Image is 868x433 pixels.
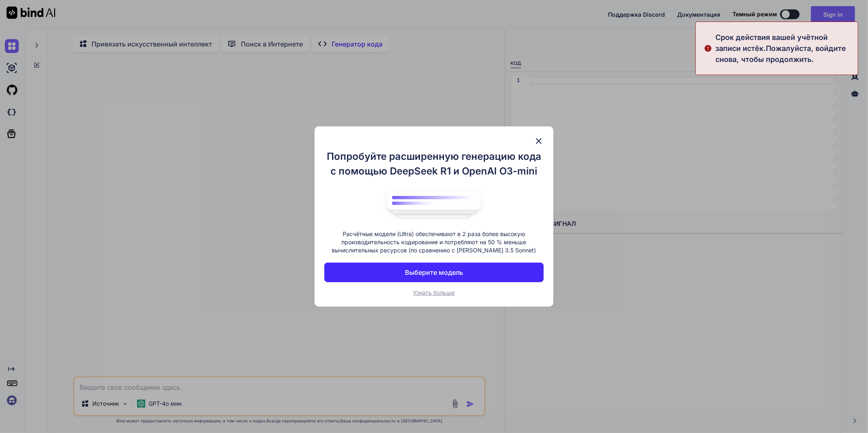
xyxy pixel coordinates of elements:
img: привязать логотип [381,187,487,222]
ya-tr-span: Срок действия вашей учётной записи истёк. [715,33,828,53]
ya-tr-span: Пожалуйста, войдите снова, чтобы продолжить. [715,44,846,64]
ya-tr-span: Попробуйте расширенную генерацию кода с помощью DeepSeek R1 и OpenAI O3-mini [327,150,541,177]
ya-tr-span: Узнать больше [413,289,455,296]
img: тревога [704,32,712,65]
ya-tr-span: Выберите модель [405,268,463,276]
ya-tr-span: Расчётные модели (Ultra) обеспечивают в 2 раза более высокую производительность кодирования и пот... [332,230,536,254]
img: Закрыть [534,136,544,146]
button: Выберите модель [324,263,544,282]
